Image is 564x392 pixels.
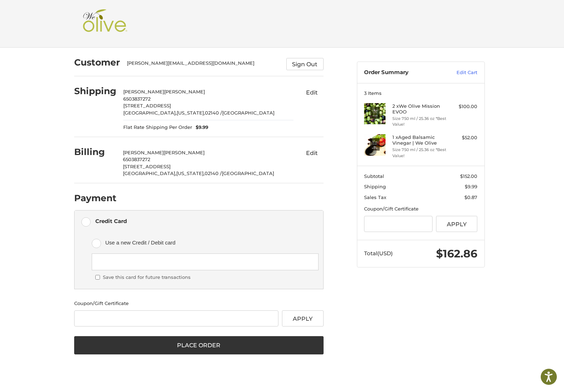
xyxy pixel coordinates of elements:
[123,89,164,95] span: [PERSON_NAME]
[123,110,177,116] span: [GEOGRAPHIC_DATA],
[392,116,447,127] li: Size 750 ml / 25.36 oz *Best Value!
[364,205,477,213] div: Coupon/Gift Certificate
[205,170,222,176] span: 02140 /
[464,194,477,200] span: $0.87
[364,69,441,76] h3: Order Summary
[123,170,176,176] span: [GEOGRAPHIC_DATA],
[205,110,222,116] span: 02140 /
[177,110,205,116] span: [US_STATE],
[103,274,191,281] label: Save this card for future transactions
[364,194,386,200] span: Sales Tax
[436,247,477,260] span: $162.86
[123,96,150,102] span: 6503837272
[176,170,205,176] span: [US_STATE],
[74,310,279,326] input: Gift Certificate or Coupon Code
[465,184,477,189] span: $9.99
[364,184,386,189] span: Shipping
[95,215,127,227] div: Credit Card
[123,150,164,155] span: [PERSON_NAME]
[392,103,447,115] h4: 2 x We Olive Mission EVOO
[364,216,432,232] input: Gift Certificate or Coupon Code
[460,173,477,179] span: $152.00
[74,336,324,355] button: Place Order
[74,193,116,204] h2: Payment
[97,258,313,265] iframe: Secure card payment input frame
[392,147,447,159] li: Size 750 ml / 25.36 oz *Best Value!
[123,103,171,108] span: [STREET_ADDRESS]
[82,9,91,18] button: Open LiveChat chat widget
[74,146,116,158] h2: Billing
[449,103,477,110] div: $100.00
[105,237,308,248] span: Use a new Credit / Debit card
[505,373,564,392] iframe: Google Customer Reviews
[164,89,205,95] span: [PERSON_NAME]
[123,124,192,131] span: Flat Rate Shipping Per Order
[123,156,150,162] span: 6503837272
[74,57,120,68] h2: Customer
[74,86,116,97] h2: Shipping
[81,9,129,38] img: Shop We Olive
[222,170,274,176] span: [GEOGRAPHIC_DATA]
[123,164,171,169] span: [STREET_ADDRESS]
[10,11,81,16] p: We're away right now. Please check back later!
[286,58,324,70] button: Sign Out
[364,250,393,257] span: Total (USD)
[164,150,205,155] span: [PERSON_NAME]
[364,173,384,179] span: Subtotal
[392,134,447,146] h4: 1 x Aged Balsamic Vinegar | We Olive
[192,124,208,131] span: $9.99
[364,90,477,96] h3: 3 Items
[74,300,324,307] div: Coupon/Gift Certificate
[301,87,324,98] button: Edit
[301,147,324,159] button: Edit
[282,310,324,326] button: Apply
[127,60,279,70] div: [PERSON_NAME][EMAIL_ADDRESS][DOMAIN_NAME]
[222,110,274,116] span: [GEOGRAPHIC_DATA]
[441,69,477,76] a: Edit Cart
[449,134,477,141] div: $52.00
[436,216,478,232] button: Apply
